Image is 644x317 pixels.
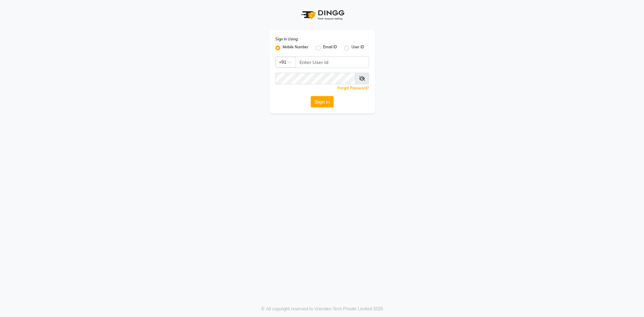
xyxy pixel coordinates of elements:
button: Sign In [311,96,334,107]
a: Forgot Password? [338,86,369,90]
input: Username [275,73,355,84]
label: Email ID [323,44,337,52]
input: Username [296,56,369,68]
label: User ID [351,44,364,52]
label: Sign In Using: [275,37,298,42]
label: Mobile Number [283,44,309,52]
img: logo1.svg [298,6,346,24]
